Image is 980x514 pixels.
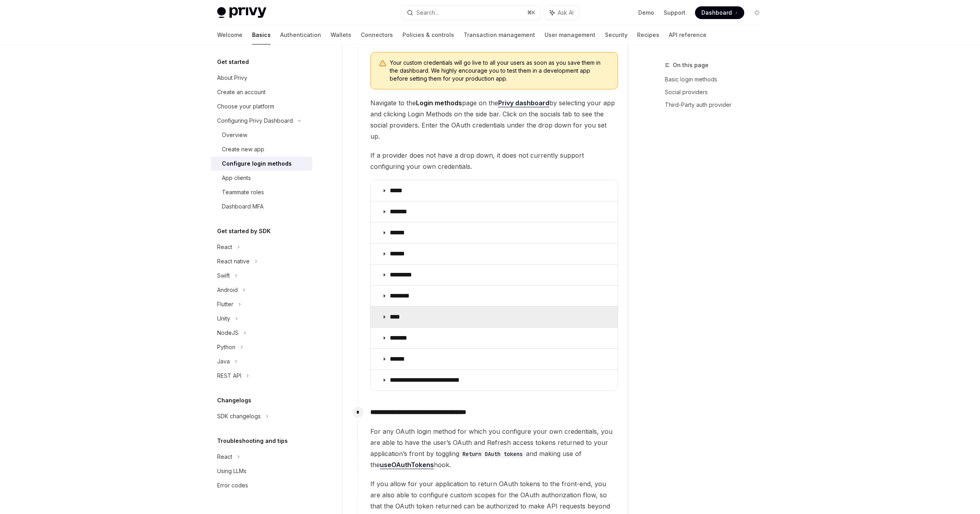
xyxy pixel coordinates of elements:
a: Connectors [361,25,393,44]
a: Privy dashboard [498,99,549,107]
div: React native [217,257,250,266]
span: Your custom credentials will go live to all your users as soon as you save them in the dashboard.... [390,59,610,83]
h5: Troubleshooting and tips [217,436,288,446]
div: Search... [416,8,439,17]
div: REST API [217,371,241,381]
div: Error codes [217,481,248,490]
button: Search...⌘K [401,6,540,20]
a: Using LLMs [211,464,312,478]
div: Overview [222,130,247,140]
div: React [217,452,232,462]
div: NodeJS [217,328,239,338]
a: Create new app [211,142,312,157]
strong: Login methods [416,99,462,107]
div: About Privy [217,73,247,83]
h5: Get started [217,57,249,67]
a: Demo [638,9,654,17]
div: Configuring Privy Dashboard [217,116,293,126]
div: Dashboard MFA [222,202,264,211]
a: Choose your platform [211,99,312,114]
div: Using LLMs [217,466,246,476]
a: Dashboard [695,6,744,19]
button: Toggle dark mode [751,6,763,19]
a: User management [545,25,595,44]
a: Recipes [637,25,659,44]
a: Configure login methods [211,157,312,171]
div: Java [217,357,230,366]
a: API reference [669,25,707,44]
a: Third-Party auth provider [665,99,770,111]
a: Welcome [217,25,243,44]
a: Error codes [211,478,312,493]
svg: Warning [379,60,387,68]
span: For any OAuth login method for which you configure your own credentials, you are able to have the... [370,426,618,470]
div: Create an account [217,87,266,97]
span: On this page [673,60,709,70]
a: Basics [252,25,271,44]
button: Ask AI [544,6,579,20]
div: Configure login methods [222,159,292,168]
a: Policies & controls [402,25,454,44]
span: If a provider does not have a drop down, it does not currently support configuring your own crede... [370,150,618,172]
div: React [217,242,232,252]
a: Transaction management [464,25,535,44]
a: Social providers [665,86,770,99]
div: Android [217,285,238,295]
a: Create an account [211,85,312,99]
a: useOAuthTokens [380,461,434,469]
a: Dashboard MFA [211,199,312,214]
div: Flutter [217,300,233,309]
a: Overview [211,128,312,142]
span: ⌘ K [527,10,535,16]
span: Ask AI [558,9,574,17]
div: Unity [217,314,230,323]
a: Wallets [331,25,351,44]
h5: Get started by SDK [217,226,271,236]
code: Return OAuth tokens [459,450,526,458]
a: Authentication [280,25,321,44]
div: SDK changelogs [217,412,261,421]
a: Basic login methods [665,73,770,86]
a: App clients [211,171,312,185]
a: Support [664,9,685,17]
div: Create new app [222,145,264,154]
div: Python [217,342,235,352]
img: light logo [217,7,266,18]
a: Teammate roles [211,185,312,199]
a: Security [605,25,628,44]
span: Navigate to the page on the by selecting your app and clicking Login Methods on the side bar. Cli... [370,97,618,142]
div: Teammate roles [222,187,264,197]
h5: Changelogs [217,396,251,405]
span: Dashboard [701,9,732,17]
a: About Privy [211,71,312,85]
div: Swift [217,271,230,280]
div: App clients [222,173,251,183]
div: Choose your platform [217,102,274,111]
